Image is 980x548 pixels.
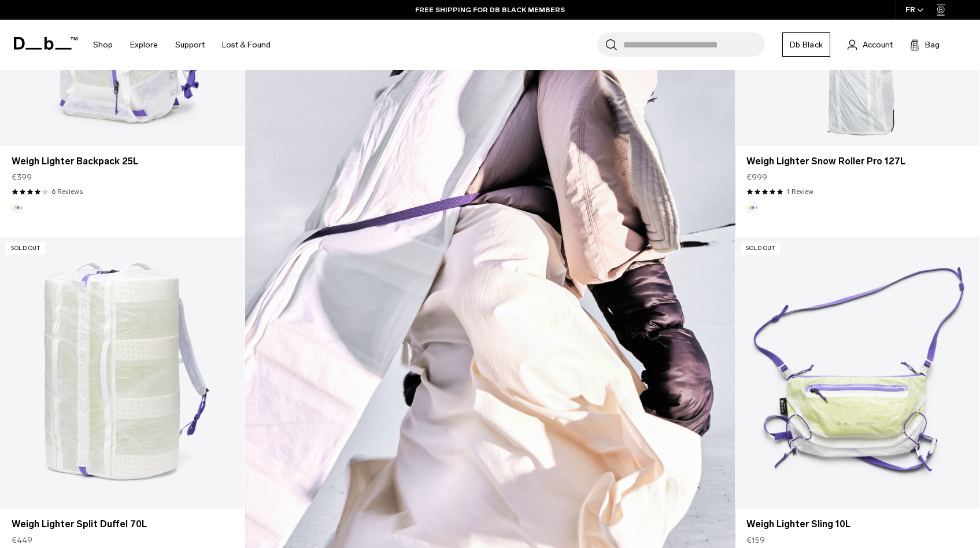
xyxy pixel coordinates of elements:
[925,39,940,51] span: Bag
[741,242,780,255] p: Sold Out
[222,24,271,65] a: Lost & Found
[6,242,45,255] p: Sold Out
[746,171,767,183] span: €999
[12,171,32,183] span: €399
[12,155,233,168] a: Weigh Lighter Backpack 25L
[51,186,83,197] a: 6 reviews
[93,24,113,65] a: Shop
[12,517,233,531] a: Weigh Lighter Split Duffel 70L
[735,237,979,509] a: Weigh Lighter Sling 10L
[848,38,893,52] a: Account
[746,534,765,546] span: €159
[746,155,968,168] a: Weigh Lighter Snow Roller Pro 127L
[746,517,968,531] a: Weigh Lighter Sling 10L
[782,32,830,57] a: Db Black
[12,203,22,213] button: Aurora
[746,203,757,213] button: Aurora
[84,20,279,70] nav: Main Navigation
[863,39,893,51] span: Account
[910,38,940,52] button: Bag
[130,24,158,65] a: Explore
[786,186,813,197] a: 1 reviews
[12,534,32,546] span: €449
[175,24,205,65] a: Support
[415,5,565,15] a: FREE SHIPPING FOR DB BLACK MEMBERS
